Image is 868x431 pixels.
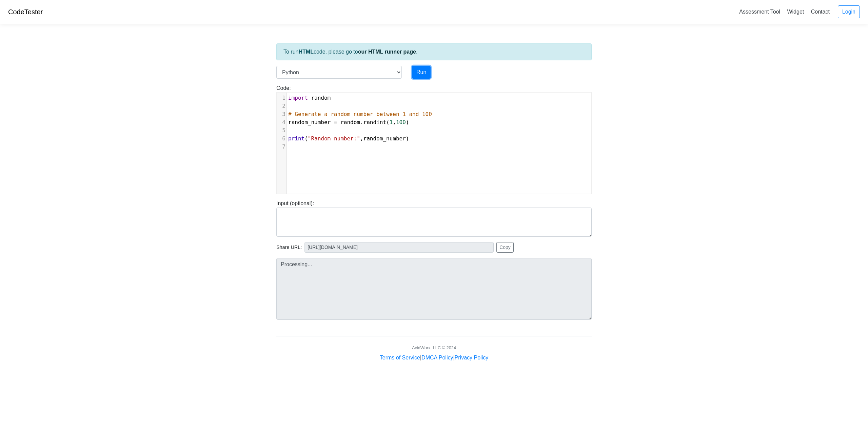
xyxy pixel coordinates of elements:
[277,126,287,135] div: 5
[311,95,331,101] span: random
[736,6,783,17] a: Assessment Tool
[808,6,832,17] a: Contact
[276,244,302,251] span: Share URL:
[496,242,514,253] button: Copy
[277,143,287,151] div: 7
[340,119,360,125] span: random
[412,345,456,351] div: AcidWorx, LLC © 2024
[838,5,860,18] a: Login
[390,119,393,125] span: 1
[412,66,431,79] button: Run
[288,119,331,125] span: random_number
[277,118,287,126] div: 4
[298,49,313,55] strong: HTML
[288,119,409,125] span: . ( , )
[363,119,386,125] span: randint
[271,84,597,194] div: Code:
[363,135,406,142] span: random_number
[421,355,453,360] a: DMCA Policy
[276,43,592,60] div: To run code, please go to .
[304,242,494,253] input: No share available yet
[334,119,337,125] span: =
[288,135,409,142] span: ( , )
[308,135,360,142] span: "Random number:"
[8,8,43,16] a: CodeTester
[277,102,287,110] div: 2
[784,6,807,17] a: Widget
[277,94,287,102] div: 1
[380,355,420,360] a: Terms of Service
[277,110,287,118] div: 3
[358,49,416,55] a: our HTML runner page
[380,354,488,362] div: | |
[396,119,406,125] span: 100
[288,135,304,142] span: print
[288,111,432,117] span: # Generate a random number between 1 and 100
[271,199,597,237] div: Input (optional):
[277,135,287,143] div: 6
[455,355,489,360] a: Privacy Policy
[288,95,308,101] span: import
